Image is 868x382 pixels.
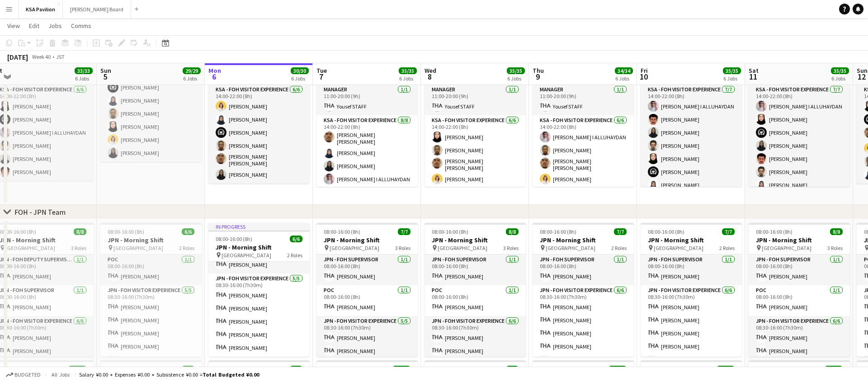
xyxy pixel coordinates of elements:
app-job-card: 14:00-22:00 (8h)7/7KSA - Evening Shift [GEOGRAPHIC_DATA]1 RoleKSA - FOH Visitor Experience7/714:0... [641,53,742,187]
div: 6 Jobs [399,75,416,82]
app-job-card: 08:00-16:00 (8h)7/7JPN - Morning Shift [GEOGRAPHIC_DATA]2 RolesJPN - FOH Supervisor1/108:00-16:00... [533,223,634,357]
span: Budgeted [14,372,41,378]
app-card-role: KSA - FOH Visitor Experience6/614:00-22:00 (8h)[PERSON_NAME][PERSON_NAME][PERSON_NAME][PERSON_NAM... [100,66,202,162]
div: 08:00-16:00 (8h)7/7JPN - Morning Shift [GEOGRAPHIC_DATA]2 RolesJPN - FOH Supervisor1/108:00-16:00... [641,223,742,357]
span: 9/9 [290,366,302,373]
app-job-card: 11:00-22:00 (11h)7/7KSA - Evening Shift [GEOGRAPHIC_DATA]2 RolesManager1/111:00-20:00 (9h)Yousef ... [425,53,526,187]
h3: JPN - Morning Shift [208,243,310,251]
app-card-role: JPN - FOH Supervisor1/108:00-16:00 (8h)[PERSON_NAME] [425,255,526,285]
span: [GEOGRAPHIC_DATA] [546,245,595,251]
span: 11:30-22:00 (10h30m) [324,366,373,373]
span: Sun [100,66,111,75]
div: FOH - JPN Team [14,208,66,217]
span: 11:30-22:00 (10h30m) [432,366,481,373]
span: [GEOGRAPHIC_DATA] [654,245,703,251]
h3: JPN - Morning Shift [749,236,850,244]
app-card-role: JPN - FOH Visitor Experience5/508:30-16:00 (7h30m)[PERSON_NAME][PERSON_NAME][PERSON_NAME][PERSON_... [100,285,202,368]
span: 33/33 [75,67,93,74]
span: 10 [639,71,648,82]
app-card-role: POC1/108:00-16:00 (8h)[PERSON_NAME] [316,285,418,316]
app-card-role: KSA - FOH Visitor Experience7/714:00-22:00 (8h)[PERSON_NAME] I ALLUHAYDAN[PERSON_NAME][PERSON_NAM... [749,85,850,194]
h3: JPN - Morning Shift [425,236,526,244]
span: [GEOGRAPHIC_DATA] [222,252,271,259]
app-card-role: KSA - FOH Visitor Experience8/814:00-22:00 (8h)[PERSON_NAME] [PERSON_NAME][PERSON_NAME][PERSON_NA... [316,115,418,241]
span: 7 [315,71,327,82]
span: 35/35 [723,67,741,74]
app-job-card: 14:00-22:00 (8h)7/7KSA - Evening Shift [GEOGRAPHIC_DATA]1 RoleKSA - FOH Visitor Experience7/714:0... [749,53,850,187]
span: 8/8 [506,228,519,235]
app-card-role: JPN - FOH Visitor Experience6/608:30-16:00 (7h30m)[PERSON_NAME][PERSON_NAME][PERSON_NAME][PERSON_... [533,285,634,382]
span: 08:00-16:00 (8h) [216,236,252,242]
div: 14:00-22:00 (8h)6/6KSA - Evening Shift [GEOGRAPHIC_DATA]1 RoleKSA - FOH Visitor Experience6/614:0... [208,53,310,184]
a: Comms [67,20,95,32]
app-card-role: JPN - FOH Supervisor1/108:00-16:00 (8h)[PERSON_NAME] [316,255,418,285]
app-job-card: 08:00-16:00 (8h)7/7JPN - Morning Shift [GEOGRAPHIC_DATA]3 RolesJPN - FOH Supervisor1/108:00-16:00... [316,223,418,357]
a: Edit [25,20,43,32]
span: 30/30 [291,67,309,74]
span: 08:00-16:00 (8h) [540,228,576,235]
app-job-card: 08:00-16:00 (8h)8/8JPN - Morning Shift [GEOGRAPHIC_DATA]3 RolesJPN - FOH Supervisor1/108:00-16:00... [749,223,850,357]
app-card-role: POC1/108:00-16:00 (8h)[PERSON_NAME] [425,285,526,316]
button: KSA Pavilion [19,0,63,18]
span: Fri [641,66,648,75]
span: 08:00-16:00 (8h) [648,228,684,235]
span: 10/10 [825,366,843,373]
h3: JPN - Morning Shift [100,236,202,244]
span: Total Budgeted ¥0.00 [203,371,259,378]
span: 6/6 [182,228,194,235]
span: 11 [747,71,759,82]
span: Sat [749,66,759,75]
span: 8 [423,71,436,82]
span: 34/34 [615,67,633,74]
span: 10/10 [68,366,86,373]
app-job-card: 11:00-22:00 (11h)9/9KSA - Evening Shift [GEOGRAPHIC_DATA]2 RolesManager1/111:00-20:00 (9h)Yousef ... [316,53,418,187]
span: 8/8 [182,366,194,373]
span: 35/35 [399,67,417,74]
span: 3 Roles [71,245,86,251]
app-card-role: KSA - FOH Visitor Experience7/714:00-22:00 (8h)[PERSON_NAME] I ALLUHAYDAN[PERSON_NAME][PERSON_NAM... [641,85,742,194]
app-card-role: POC1/108:00-16:00 (8h)[PERSON_NAME] [749,285,850,316]
span: 35/35 [507,67,525,74]
span: 6 [207,71,221,82]
app-job-card: 08:00-16:00 (8h)8/8JPN - Morning Shift [GEOGRAPHIC_DATA]3 RolesJPN - FOH Supervisor1/108:00-16:00... [425,223,526,357]
div: 6 Jobs [507,75,524,82]
span: 8/8 [830,228,843,235]
button: [PERSON_NAME] Board [63,0,131,18]
div: 6 Jobs [831,75,849,82]
app-job-card: 11:00-22:00 (11h)7/7KSA - Evening Shift [GEOGRAPHIC_DATA]2 RolesManager1/111:00-20:00 (9h)Yousef ... [533,53,634,187]
span: Sun [857,66,868,75]
app-card-role: Manager1/111:00-20:00 (9h)Yousef STAFF [316,85,418,115]
span: 7/7 [614,228,627,235]
div: 6 Jobs [75,75,92,82]
span: [GEOGRAPHIC_DATA] [113,245,163,251]
span: 9 [531,71,544,82]
app-job-card: 14:00-22:00 (8h)6/6KSA - Evening Shift [GEOGRAPHIC_DATA]1 RoleKSA - FOH Visitor Experience6/614:0... [100,34,202,162]
app-card-role: JPN - FOH Supervisor1/108:00-16:00 (8h)[PERSON_NAME] [641,255,742,285]
span: Edit [29,22,39,30]
span: All jobs [50,371,71,378]
a: Jobs [45,20,66,32]
span: Wed [425,66,436,75]
span: Jobs [48,22,62,30]
span: Comms [71,22,91,30]
app-card-role: JPN - FOH Visitor Experience5/508:30-16:00 (7h30m)[PERSON_NAME][PERSON_NAME][PERSON_NAME][PERSON_... [208,274,310,357]
div: 6 Jobs [723,75,741,82]
span: 08:00-16:00 (8h) [432,228,468,235]
span: 11:30-22:00 (10h30m) [648,366,698,373]
div: 6 Jobs [183,75,200,82]
span: 11:30-22:00 (10h30m) [540,366,590,373]
app-card-role: KSA - FOH Visitor Experience6/614:00-22:00 (8h)[PERSON_NAME][PERSON_NAME][PERSON_NAME][PERSON_NAM... [208,85,310,184]
app-job-card: 08:00-16:00 (8h)6/6JPN - Morning Shift [GEOGRAPHIC_DATA]2 RolesPOC1/108:00-16:00 (8h)[PERSON_NAME... [100,223,202,357]
span: 11:30-22:00 (10h30m) [108,366,157,373]
span: 08:00-16:00 (8h) [324,228,360,235]
span: Week 40 [30,53,52,60]
div: In progress08:00-16:00 (8h)6/6JPN - Morning Shift [GEOGRAPHIC_DATA]2 RolesPOC1/108:00-16:00 (8h)[... [208,223,310,357]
